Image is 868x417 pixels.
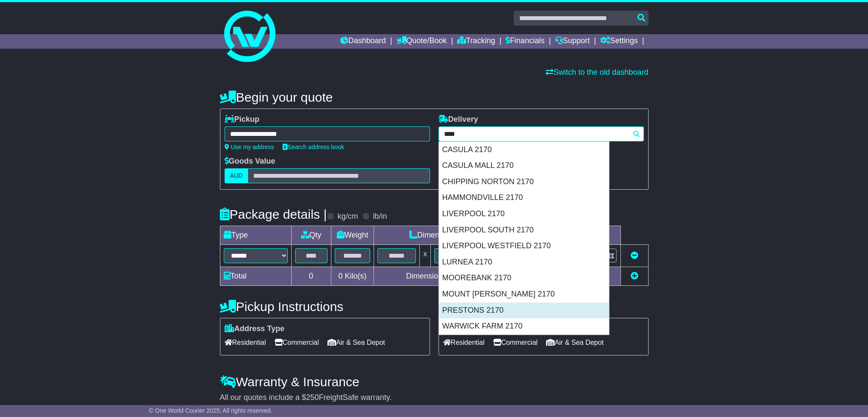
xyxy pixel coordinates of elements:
div: LIVERPOOL SOUTH 2170 [439,222,609,238]
td: x [420,245,431,267]
label: AUD [225,168,248,183]
label: Pickup [225,115,260,124]
div: MOOREBANK 2170 [439,270,609,286]
div: LURNEA 2170 [439,254,609,270]
label: Goods Value [225,157,275,166]
a: Quote/Book [396,34,447,49]
label: Delivery [438,115,478,124]
h4: Warranty & Insurance [220,375,649,389]
a: Dashboard [340,34,386,49]
a: Use my address [225,144,274,150]
div: CASULA MALL 2170 [439,158,609,174]
a: Remove this item [631,251,638,260]
h4: Package details | [220,207,327,221]
div: PRESTONS 2170 [439,302,609,319]
div: MOUNT [PERSON_NAME] 2170 [439,286,609,302]
a: Settings [600,34,638,49]
a: Switch to the old dashboard [546,68,648,76]
div: CHIPPING NORTON 2170 [439,174,609,190]
span: Commercial [275,336,319,349]
td: Qty [291,226,331,245]
td: Dimensions (L x W x H) [374,226,533,245]
span: Residential [225,336,266,349]
span: 250 [306,393,319,402]
div: HAMMONDVILLE 2170 [439,190,609,206]
span: Residential [443,336,485,349]
td: Weight [331,226,374,245]
div: CASULA 2170 [439,142,609,158]
span: Air & Sea Depot [546,336,604,349]
div: WARWICK FARM 2170 [439,318,609,335]
span: 0 [338,272,342,280]
label: lb/in [373,212,387,221]
td: Kilo(s) [331,267,374,286]
label: Address Type [225,324,285,334]
td: Dimensions in Centimetre(s) [374,267,533,286]
span: Air & Sea Depot [327,336,385,349]
td: Type [220,226,291,245]
a: Financials [506,34,544,49]
a: Add new item [631,272,638,280]
div: LIVERPOOL WESTFIELD 2170 [439,238,609,254]
a: Search address book [283,144,344,150]
td: 0 [291,267,331,286]
typeahead: Please provide city [438,126,644,141]
div: All our quotes include a $ FreightSafe warranty. [220,393,649,402]
td: Total [220,267,291,286]
a: Support [555,34,590,49]
span: © One World Courier 2025. All rights reserved. [149,407,272,414]
h4: Pickup Instructions [220,300,430,314]
h4: Begin your quote [220,90,649,104]
label: kg/cm [337,212,358,221]
a: Tracking [457,34,495,49]
span: Commercial [493,336,538,349]
div: LIVERPOOL 2170 [439,206,609,222]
